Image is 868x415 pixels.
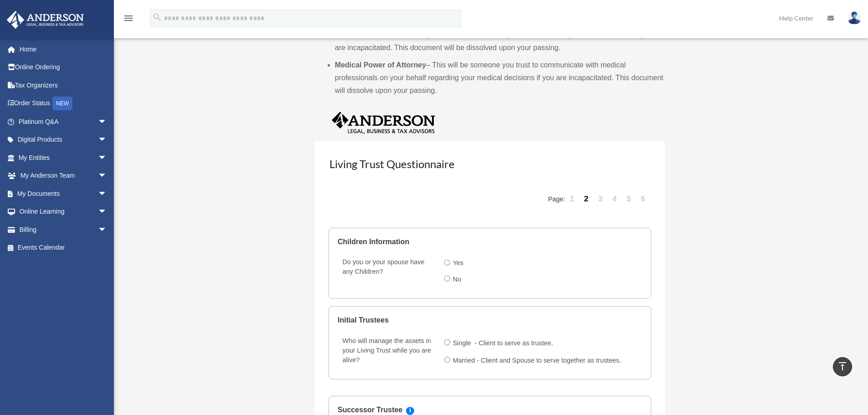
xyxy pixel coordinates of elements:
[329,155,651,178] h3: Living Trust Questionnaire
[566,185,579,213] a: 1
[6,167,121,185] a: My Anderson Teamarrow_drop_down
[450,354,625,368] label: Married - Client and Spouse to serve together as trustees.
[548,195,565,203] span: Page:
[6,149,121,167] a: My Entitiesarrow_drop_down
[608,185,621,213] a: 4
[450,272,465,287] label: No
[6,113,121,131] a: Platinum Q&Aarrow_drop_down
[450,256,467,271] label: Yes
[594,185,607,213] a: 3
[98,220,116,239] span: arrow_drop_down
[98,203,116,221] span: arrow_drop_down
[123,13,134,24] i: menu
[335,31,431,39] b: Financial Power of Attorney
[847,11,861,25] img: User Pic
[637,185,650,213] a: 6
[6,184,121,203] a: My Documentsarrow_drop_down
[833,357,852,376] a: vertical_align_top
[6,58,121,77] a: Online Ordering
[98,149,116,167] span: arrow_drop_down
[6,76,121,94] a: Tax Organizers
[338,307,642,334] legend: Initial Trustees
[450,336,557,351] label: Single - Client to serve as trustee.
[98,113,116,131] span: arrow_drop_down
[4,11,87,29] img: Anderson Advisors Platinum Portal
[335,29,665,54] li: – This will be someone you trust to handle your financial affairs if you are incapacitated. This ...
[6,239,121,257] a: Events Calendar
[6,94,121,113] a: Order StatusNEW
[837,361,848,372] i: vertical_align_top
[339,335,437,369] label: Who will manage the assets in your Living Trust while you are alive?
[52,97,72,110] div: NEW
[580,185,593,213] a: 2
[6,131,121,149] a: Digital Productsarrow_drop_down
[339,256,437,289] label: Do you or your spouse have any Children?
[152,12,162,22] i: search
[98,167,116,185] span: arrow_drop_down
[335,59,665,97] li: – This will be someone you trust to communicate with medical professionals on your behalf regardi...
[98,131,116,149] span: arrow_drop_down
[6,40,121,58] a: Home
[623,185,636,213] a: 5
[6,203,121,221] a: Online Learningarrow_drop_down
[406,407,414,415] span: i
[98,184,116,203] span: arrow_drop_down
[338,228,642,256] legend: Children Information
[335,61,426,69] b: Medical Power of Attorney
[123,16,134,24] a: menu
[6,220,121,239] a: Billingarrow_drop_down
